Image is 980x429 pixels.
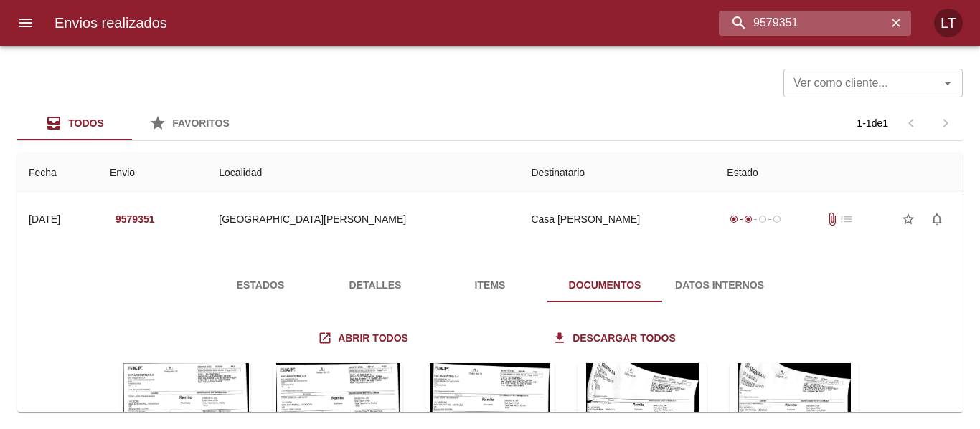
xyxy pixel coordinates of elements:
span: Items [441,276,539,294]
span: notifications_none [930,212,944,226]
th: Estado [715,153,963,193]
span: radio_button_checked [730,215,738,223]
div: Despachado [727,212,784,226]
span: radio_button_unchecked [773,215,781,223]
h6: Envios realizados [55,11,167,34]
p: 1 - 1 de 1 [857,116,888,130]
th: Fecha [17,153,98,193]
a: Descargar todos [550,325,682,352]
span: Datos Internos [671,276,768,294]
span: No tiene pedido asociado [839,212,854,226]
th: Localidad [207,153,519,193]
span: Descargar todos [555,329,676,347]
div: [DATE] [29,213,60,225]
div: LT [934,9,963,37]
span: Favoritos [172,117,230,129]
th: Envio [98,153,207,193]
div: Tabs Envios [17,106,247,140]
span: Abrir todos [321,329,408,347]
button: menu [9,6,43,40]
span: Tiene documentos adjuntos [825,212,839,226]
span: radio_button_checked [744,215,753,223]
input: buscar [719,11,887,36]
div: Abrir información de usuario [934,9,963,37]
span: Todos [68,117,104,129]
em: 9579351 [116,211,155,228]
span: Pagina siguiente [928,106,963,140]
a: Abrir todos [315,325,414,352]
button: Activar notificaciones [923,205,951,233]
span: Detalles [326,276,424,294]
td: Casa [PERSON_NAME] [519,193,715,245]
span: Documentos [556,276,654,294]
span: Pagina anterior [894,116,928,128]
td: [GEOGRAPHIC_DATA][PERSON_NAME] [207,193,519,245]
span: Estados [212,276,309,294]
th: Destinatario [519,153,715,193]
button: 9579351 [110,206,161,233]
button: Agregar a favoritos [894,205,923,233]
span: star_border [901,212,915,226]
span: radio_button_unchecked [758,215,767,223]
button: Abrir [938,73,958,93]
div: Tabs detalle de guia [203,268,777,302]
